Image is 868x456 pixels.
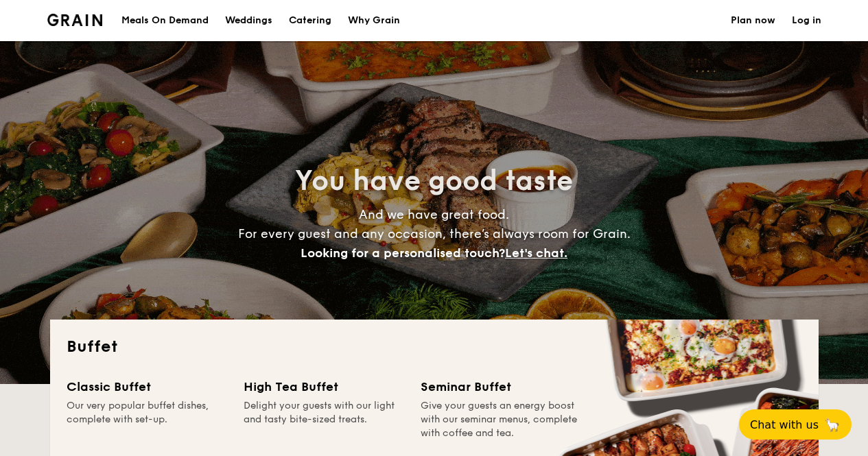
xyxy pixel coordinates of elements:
span: You have good taste [295,165,573,197]
span: 🦙 [824,417,841,433]
div: Give your guests an energy boost with our seminar menus, complete with coffee and tea. [421,399,581,440]
span: Looking for a personalised touch? [301,245,505,261]
span: Chat with us [750,418,819,431]
div: Seminar Buffet [421,377,581,396]
img: Grain [47,14,103,26]
span: And we have great food. For every guest and any occasion, there’s always room for Grain. [238,207,631,261]
div: Classic Buffet [67,377,227,396]
span: Let's chat. [505,245,567,261]
div: High Tea Buffet [244,377,404,396]
button: Chat with us🦙 [739,409,852,440]
a: Logotype [47,14,103,26]
div: Our very popular buffet dishes, complete with set-up. [67,399,227,440]
div: Delight your guests with our light and tasty bite-sized treats. [244,399,404,440]
h2: Buffet [67,336,802,358]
